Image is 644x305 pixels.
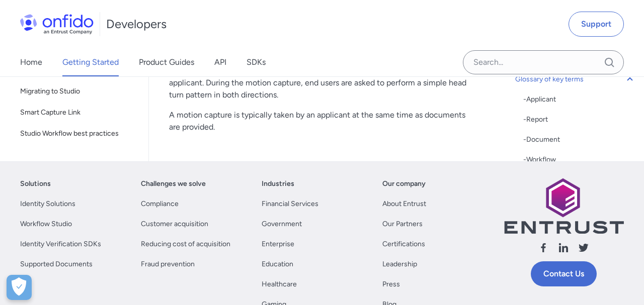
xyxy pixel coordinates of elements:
a: Challenges we solve [141,178,206,190]
a: Government [262,218,302,230]
a: Follow us X (Twitter) [578,242,590,257]
a: Identity Verification SDKs [20,238,101,250]
a: Smart Capture Link [16,103,140,123]
a: Healthcare [262,278,297,290]
a: About Entrust [382,198,426,210]
a: Glossary of key terms [515,73,636,85]
a: Enterprise [262,238,294,250]
a: Compliance [141,198,179,210]
a: Fraud prevention [141,258,195,270]
a: Financial Services [262,198,318,210]
a: Identity Solutions [20,198,75,210]
a: Studio Workflow best practices [16,124,140,144]
a: Customer acquisition [141,218,208,230]
a: -Document [523,134,636,146]
a: Follow us facebook [537,242,549,257]
a: Supported Documents [20,258,93,270]
p: A motion capture is used to perform a Facial Similarity Motion report on the applicant. During th... [169,65,473,101]
a: Migrating to Studio [16,81,140,101]
a: Follow us linkedin [557,242,570,257]
a: Certifications [382,238,425,250]
img: Entrust logo [503,178,624,234]
svg: Follow us X (Twitter) [578,242,590,254]
div: - Applicant [523,93,636,106]
svg: Follow us facebook [537,242,549,254]
a: SDKs [247,48,266,76]
h1: Developers [106,16,167,32]
a: Press [382,278,400,290]
a: API [214,48,226,76]
svg: Follow us linkedin [557,242,570,254]
div: Cookie Preferences [7,275,32,300]
a: Reducing cost of acquisition [141,238,230,250]
a: Contact Us [531,261,597,286]
a: Our Partners [382,218,423,230]
p: A motion capture is typically taken by an applicant at the same time as documents are provided. [169,109,473,133]
a: Getting Started [62,48,119,76]
a: Our company [382,178,426,190]
div: - Workflow [523,154,636,166]
a: Industries [262,178,294,190]
a: Leadership [382,258,417,270]
a: -Applicant [523,93,636,106]
a: -Report [523,114,636,126]
a: Support [569,12,624,37]
a: Home [20,48,42,76]
button: Open Preferences [7,275,32,300]
a: Education [262,258,293,270]
span: Migrating to Studio [20,85,136,97]
input: Onfido search input field [463,50,624,74]
div: - Report [523,114,636,126]
a: Product Guides [139,48,194,76]
a: Solutions [20,178,51,190]
a: -Workflow [523,154,636,166]
span: Smart Capture Link [20,107,136,119]
a: Workflow Studio [20,218,72,230]
div: - Document [523,134,636,146]
img: Onfido Logo [20,14,94,34]
span: Studio Workflow best practices [20,128,136,140]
